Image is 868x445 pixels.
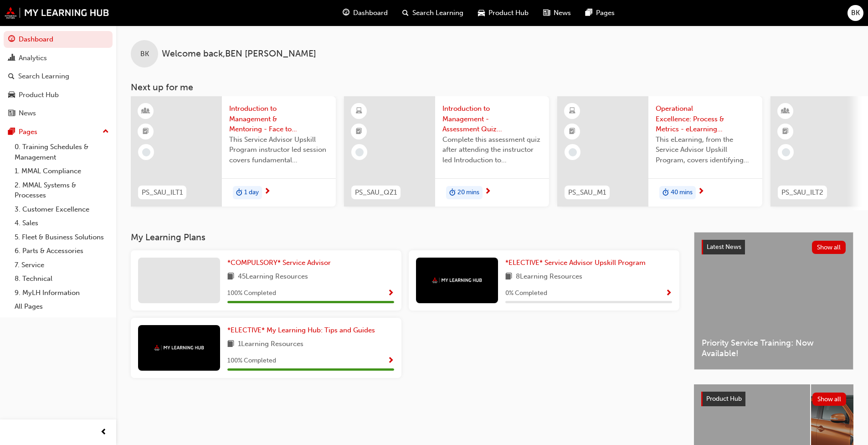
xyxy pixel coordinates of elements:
[244,187,259,198] span: 1 day
[103,126,109,138] span: up-icon
[131,96,336,207] a: PS_SAU_ILT1Introduction to Management & Mentoring - Face to Face Instructor Led Training (Service...
[229,135,329,166] span: This Service Advisor Upskill Program instructor led session covers fundamental management styles ...
[505,258,649,268] a: *ELECTIVE* Service Advisor Upskill Program
[656,135,755,166] span: This eLearning, from the Service Advisor Upskill Program, covers identifying areas for improvemen...
[782,148,790,156] span: learningRecordVerb_NONE-icon
[154,345,204,351] img: mmal
[543,7,550,19] span: news-icon
[356,126,362,138] span: booktick-icon
[586,7,592,19] span: pages-icon
[656,103,755,135] span: Operational Excellence: Process & Metrics - eLearning Module (Service Advisor Upskill Program)
[569,148,577,156] span: learningRecordVerb_NONE-icon
[402,7,409,19] span: search-icon
[554,8,571,18] span: News
[8,72,15,81] span: search-icon
[19,127,37,137] div: Pages
[665,288,672,299] button: Show Progress
[851,8,860,18] span: BK
[442,103,542,135] span: Introduction to Management - Assessment Quiz (Service Advisor Upskill Program)
[781,187,823,198] span: PS_SAU_ILT2
[11,258,113,272] a: 7. Service
[4,124,113,140] button: Pages
[4,50,113,67] a: Analytics
[4,68,113,85] a: Search Learning
[665,290,672,298] span: Show Progress
[140,49,149,59] span: BK
[5,7,109,19] img: mmal
[4,87,113,103] a: Product Hub
[335,4,395,22] a: guage-iconDashboard
[227,356,276,366] span: 100 % Completed
[11,286,113,300] a: 9. MyLH Information
[698,188,704,196] span: next-icon
[19,90,59,100] div: Product Hub
[143,126,149,138] span: booktick-icon
[395,4,471,22] a: search-iconSearch Learning
[227,325,379,336] a: *ELECTIVE* My Learning Hub: Tips and Guides
[131,232,679,243] h3: My Learning Plans
[227,258,334,268] a: *COMPULSORY* Service Advisor
[8,36,15,44] span: guage-icon
[19,53,47,63] div: Analytics
[11,164,113,178] a: 1. MMAL Compliance
[356,105,362,117] span: learningResourceType_ELEARNING-icon
[264,188,271,196] span: next-icon
[471,4,536,22] a: car-iconProduct Hub
[671,187,693,198] span: 40 mins
[11,178,113,202] a: 2. MMAL Systems & Processes
[484,188,491,196] span: next-icon
[847,5,863,21] button: BK
[4,29,113,124] button: DashboardAnalyticsSearch LearningProduct HubNews
[355,187,397,198] span: PS_SAU_QZ1
[578,4,622,22] a: pages-iconPages
[442,135,542,166] span: Complete this assessment quiz after attending the instructor led Introduction to Management sessi...
[353,8,388,18] span: Dashboard
[557,96,762,207] a: PS_SAU_M1Operational Excellence: Process & Metrics - eLearning Module (Service Advisor Upskill Pr...
[478,7,485,19] span: car-icon
[702,338,846,358] span: Priority Service Training: Now Available!
[596,8,615,18] span: Pages
[505,288,547,299] span: 0 % Completed
[568,187,606,198] span: PS_SAU_M1
[4,31,113,48] a: Dashboard
[663,187,669,199] span: duration-icon
[812,393,847,406] button: Show all
[238,339,303,350] span: 1 Learning Resources
[432,277,482,283] img: mmal
[8,54,15,62] span: chart-icon
[569,126,575,138] span: booktick-icon
[457,187,479,198] span: 20 mins
[694,232,853,370] a: Latest NewsShow allPriority Service Training: Now Available!
[387,357,394,365] span: Show Progress
[11,216,113,230] a: 4. Sales
[387,355,394,367] button: Show Progress
[488,8,529,18] span: Product Hub
[116,82,868,93] h3: Next up for me
[449,187,456,199] span: duration-icon
[229,103,329,135] span: Introduction to Management & Mentoring - Face to Face Instructor Led Training (Service Advisor Up...
[11,140,113,164] a: 0. Training Schedules & Management
[536,4,578,22] a: news-iconNews
[344,96,549,207] a: PS_SAU_QZ1Introduction to Management - Assessment Quiz (Service Advisor Upskill Program)Complete ...
[355,148,364,156] span: learningRecordVerb_NONE-icon
[18,71,69,82] div: Search Learning
[387,290,394,298] span: Show Progress
[100,427,107,438] span: prev-icon
[162,49,316,59] span: Welcome back , BEN [PERSON_NAME]
[569,105,575,117] span: learningResourceType_ELEARNING-icon
[227,326,375,334] span: *ELECTIVE* My Learning Hub: Tips and Guides
[142,148,150,156] span: learningRecordVerb_NONE-icon
[238,271,308,283] span: 45 Learning Resources
[8,109,15,118] span: news-icon
[702,240,846,254] a: Latest NewsShow all
[701,392,846,406] a: Product HubShow all
[19,108,36,119] div: News
[505,271,512,283] span: book-icon
[11,272,113,286] a: 8. Technical
[227,271,234,283] span: book-icon
[412,8,463,18] span: Search Learning
[227,259,331,267] span: *COMPULSORY* Service Advisor
[11,202,113,217] a: 3. Customer Excellence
